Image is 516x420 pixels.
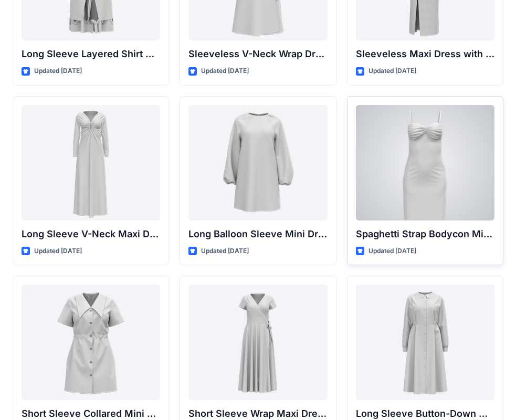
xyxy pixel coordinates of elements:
p: Sleeveless V-Neck Wrap Dress [188,47,327,61]
p: Long Balloon Sleeve Mini Dress [188,227,327,241]
a: Long Sleeve V-Neck Maxi Dress with Twisted Detail [22,105,160,220]
p: Spaghetti Strap Bodycon Mini Dress with Bust Detail [356,227,494,241]
a: Long Sleeve Button-Down Midi Dress [356,285,494,400]
a: Short Sleeve Collared Mini Dress with Drawstring Waist [22,285,160,400]
a: Short Sleeve Wrap Maxi Dress [188,285,327,400]
p: Long Sleeve V-Neck Maxi Dress with Twisted Detail [22,227,160,241]
p: Updated [DATE] [34,66,82,77]
a: Spaghetti Strap Bodycon Mini Dress with Bust Detail [356,105,494,220]
p: Updated [DATE] [34,246,82,257]
p: Updated [DATE] [201,246,249,257]
p: Long Sleeve Layered Shirt Dress with Drawstring Waist [22,47,160,61]
p: Updated [DATE] [368,246,416,257]
a: Long Balloon Sleeve Mini Dress [188,105,327,220]
p: Sleeveless Maxi Dress with Twist Detail and Slit [356,47,494,61]
p: Updated [DATE] [368,66,416,77]
p: Updated [DATE] [201,66,249,77]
